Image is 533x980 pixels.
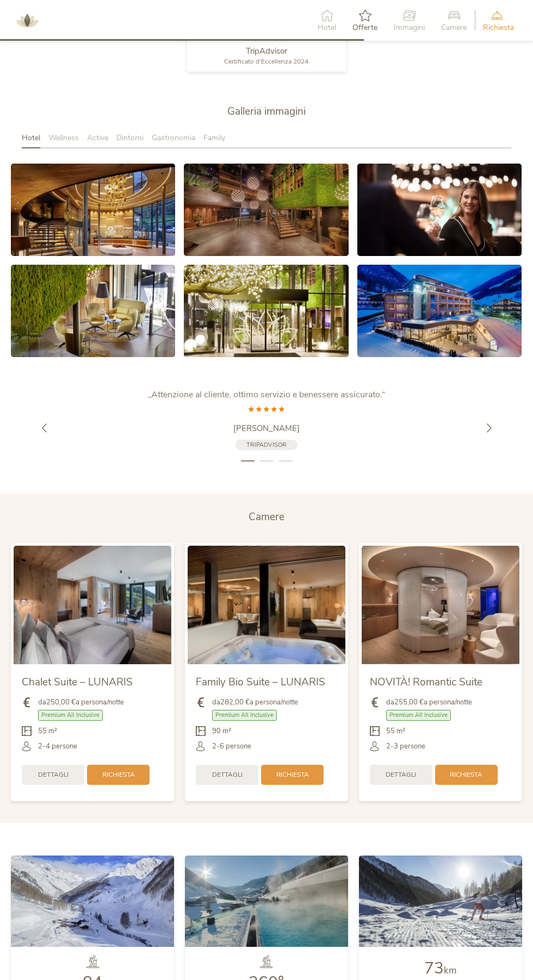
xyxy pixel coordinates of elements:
[386,710,451,720] span: Premium All Inclusive
[38,770,69,779] span: Dettagli
[386,697,472,707] span: da a persona/notte
[116,133,144,143] span: Dintorni
[38,710,103,720] span: Premium All Inclusive
[212,741,251,751] span: 2-6 persone
[224,57,308,66] span: Certificato d’Eccellenza 2024
[386,726,405,736] span: 55 m²
[38,697,124,707] span: da a persona/notte
[424,957,444,979] span: 73
[212,726,231,736] span: 90 m²
[362,546,519,664] img: NOVITÀ! Romantic Suite
[444,964,456,977] span: km
[87,133,108,143] span: Active
[152,133,195,143] span: Gastronomia
[276,770,309,779] span: Richiesta
[203,133,225,143] span: Family
[450,770,482,779] span: Richiesta
[188,546,345,664] img: Family Bio Suite – LUNARIS
[14,546,171,664] img: Chalet Suite – LUNARIS
[441,24,467,32] span: Camere
[22,675,133,689] span: Chalet Suite – LUNARIS
[102,770,135,779] span: Richiesta
[483,24,514,32] span: Richiesta
[22,133,40,143] span: Hotel
[38,741,77,751] span: 2-4 persone
[148,389,385,401] span: „Attenzione al cliente, ottimo servizio e benessere assicurato.“
[196,675,325,689] span: Family Bio Suite – LUNARIS
[394,697,424,707] b: 255,00 €
[48,133,79,143] span: Wellness
[246,441,287,449] span: TripAdvisor
[386,770,416,779] span: Dettagli
[212,697,298,707] span: da a persona/notte
[235,440,298,450] a: TripAdvisor
[249,510,284,524] span: Camere
[227,104,306,118] span: Galleria immagini
[212,710,277,720] span: Premium All Inclusive
[246,46,287,57] span: TripAdvisor
[131,423,402,434] a: [PERSON_NAME]
[318,24,336,32] span: Hotel
[11,16,44,24] a: AMONTI & LUNARIS Wellnessresort
[370,675,482,689] span: NOVITÀ! Romantic Suite
[46,697,76,707] b: 250,00 €
[220,697,250,707] b: 282,00 €
[233,423,300,434] span: [PERSON_NAME]
[352,24,377,32] span: Offerte
[212,770,243,779] span: Dettagli
[394,24,425,32] span: Immagini
[386,741,425,751] span: 2-3 persone
[38,726,57,736] span: 55 m²
[11,4,44,37] img: AMONTI & LUNARIS Wellnessresort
